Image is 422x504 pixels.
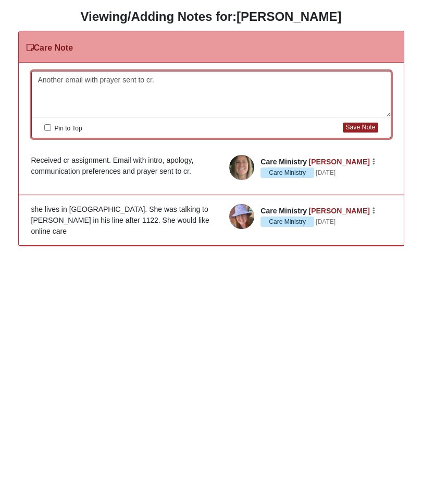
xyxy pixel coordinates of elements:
input: Pin to Top [44,124,51,131]
span: Care Ministry [260,158,307,166]
span: · [260,167,316,178]
a: [DATE] [316,217,336,226]
img: Miriam Nieman [229,155,254,180]
strong: [PERSON_NAME] [237,9,341,23]
span: Care Ministry [260,217,314,227]
h3: Care Note [27,43,73,53]
span: Care Ministry [260,167,314,178]
span: Pin to Top [55,125,82,132]
div: she lives in [GEOGRAPHIC_DATA]. She was talking to [PERSON_NAME] in his line after 1122. She woul... [31,204,391,237]
a: [PERSON_NAME] [309,158,370,166]
div: Received cr assignment. Email with intro, apology, communication preferences and prayer sent to cr. [31,155,391,177]
a: [PERSON_NAME] [309,207,370,215]
button: Save Note [343,123,378,133]
img: April Terrell [229,204,254,229]
time: June 2, 2025, 9:43 AM [316,218,336,225]
time: October 8, 2025, 10:18 AM [316,169,336,176]
h3: Viewing/Adding Notes for: [8,9,414,25]
span: Care Ministry [260,207,307,215]
a: [DATE] [316,168,336,177]
div: Another email with prayer sent to cr. [32,71,391,117]
span: · [260,217,316,227]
